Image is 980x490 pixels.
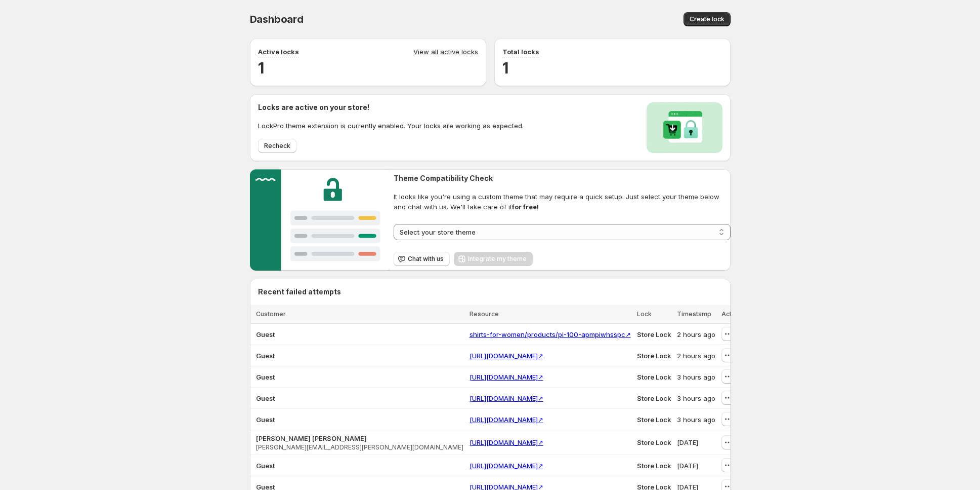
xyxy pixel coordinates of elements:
a: [URL][DOMAIN_NAME]↗ [470,394,543,402]
h2: Recent failed attempts [258,287,341,297]
span: Actions [721,310,744,318]
h2: Theme Compatibility Check [394,173,730,183]
p: LockPro theme extension is currently enabled. Your locks are working as expected. [258,121,524,131]
span: 3 hours ago [677,416,715,424]
span: It looks like you're using a custom theme that may require a quick setup. Just select your theme ... [394,192,730,212]
span: Chat with us [408,255,444,263]
span: Resource [470,310,499,318]
span: 2 hours ago [677,352,715,360]
a: [URL][DOMAIN_NAME]↗ [470,462,543,470]
button: Chat with us [394,252,450,266]
a: View all active locks [413,47,478,58]
span: Store Lock [637,352,671,360]
span: Guest [256,373,275,381]
span: Customer [256,310,286,318]
span: Recheck [264,142,290,150]
span: [PERSON_NAME][EMAIL_ADDRESS][PERSON_NAME][DOMAIN_NAME] [256,443,463,451]
a: [URL][DOMAIN_NAME]↗ [470,373,543,381]
button: Create lock [684,12,731,26]
span: Guest [256,352,275,360]
span: Guest [256,462,275,470]
a: [URL][DOMAIN_NAME]↗ [470,416,543,424]
h2: 1 [258,58,478,78]
span: Guest [256,394,275,402]
a: shirts-for-women/products/pi-100-apmpiwhsspc↗ [470,330,631,338]
img: Customer support [250,169,390,271]
span: 3 hours ago [677,394,715,402]
span: Lock [637,310,652,318]
span: Guest [256,416,275,424]
span: [PERSON_NAME] [PERSON_NAME] [256,433,463,443]
span: Store Lock [637,373,671,381]
h2: Locks are active on your store! [258,102,524,112]
p: Total locks [502,47,539,57]
span: Create lock [690,15,725,23]
span: [DATE] [677,462,698,470]
button: Recheck [258,139,296,153]
span: Store Lock [637,416,671,424]
strong: for free! [512,203,539,211]
span: Store Lock [637,438,671,446]
a: [URL][DOMAIN_NAME]↗ [470,438,543,446]
span: 3 hours ago [677,373,715,381]
span: Timestamp [677,310,711,318]
span: Guest [256,330,275,338]
span: [DATE] [677,438,698,446]
span: Dashboard [250,13,304,25]
a: [URL][DOMAIN_NAME]↗ [470,352,543,360]
span: 2 hours ago [677,330,715,338]
span: Store Lock [637,394,671,402]
h2: 1 [502,58,722,78]
p: Active locks [258,47,299,57]
img: Locks activated [647,102,722,153]
span: Store Lock [637,330,671,338]
span: Store Lock [637,462,671,470]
